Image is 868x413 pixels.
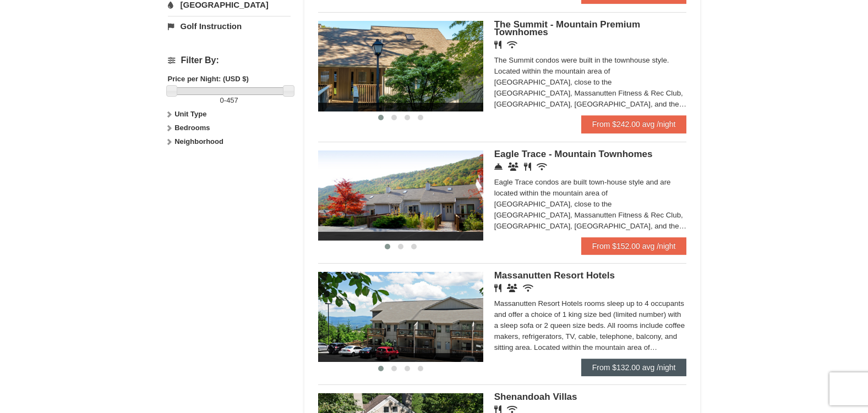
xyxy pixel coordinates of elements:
i: Wireless Internet (free) [523,284,533,292]
i: Conference Facilities [508,163,518,171]
i: Wireless Internet (free) [507,41,517,49]
div: Massanutten Resort Hotels rooms sleep up to 4 occupants and offer a choice of 1 king size bed (li... [494,298,687,353]
span: The Summit - Mountain Premium Townhomes [494,19,640,37]
div: The Summit condos were built in the townhouse style. Located within the mountain area of [GEOGRAP... [494,55,687,110]
span: Eagle Trace - Mountain Townhomes [494,149,653,159]
strong: Price per Night: (USD $) [168,75,249,83]
i: Restaurant [524,163,531,171]
label: - [168,95,291,106]
span: 0 [220,96,224,104]
i: Restaurant [494,284,501,292]
a: From $132.00 avg /night [581,359,687,376]
a: From $242.00 avg /night [581,115,687,133]
div: Eagle Trace condos are built town-house style and are located within the mountain area of [GEOGRA... [494,177,687,232]
span: 457 [226,96,238,104]
i: Concierge Desk [494,163,503,171]
strong: Neighborhood [174,137,223,146]
span: Massanutten Resort Hotels [494,270,615,281]
span: Shenandoah Villas [494,392,577,402]
h4: Filter By: [168,55,291,65]
i: Restaurant [494,41,501,49]
a: Golf Instruction [168,16,291,36]
i: Wireless Internet (free) [537,163,547,171]
strong: Bedrooms [174,124,210,132]
a: From $152.00 avg /night [581,237,687,255]
i: Banquet Facilities [507,284,517,292]
strong: Unit Type [174,110,206,118]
